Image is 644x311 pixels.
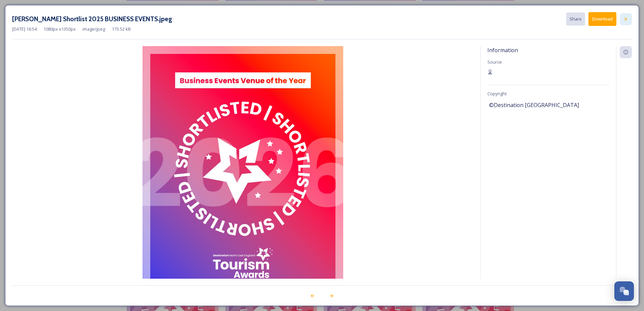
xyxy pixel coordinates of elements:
[112,26,131,32] span: 173.52 kB
[487,91,507,97] span: Copyright
[614,281,634,301] button: Open Chat
[487,59,502,65] span: Source
[12,26,37,32] span: [DATE] 16:54
[83,26,105,32] span: image/jpeg
[43,26,76,32] span: 1080 px x 1350 px
[12,14,172,24] h3: [PERSON_NAME] Shortlist 2025 BUSINESS EVENTS.jpeg
[566,12,585,26] button: Share
[588,12,616,26] button: Download
[489,101,579,109] span: ©Destination [GEOGRAPHIC_DATA]
[12,46,474,297] img: NEETA%20Shortlist%202025%20BUSINESS%20EVENTS.jpeg
[487,46,518,54] span: Information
